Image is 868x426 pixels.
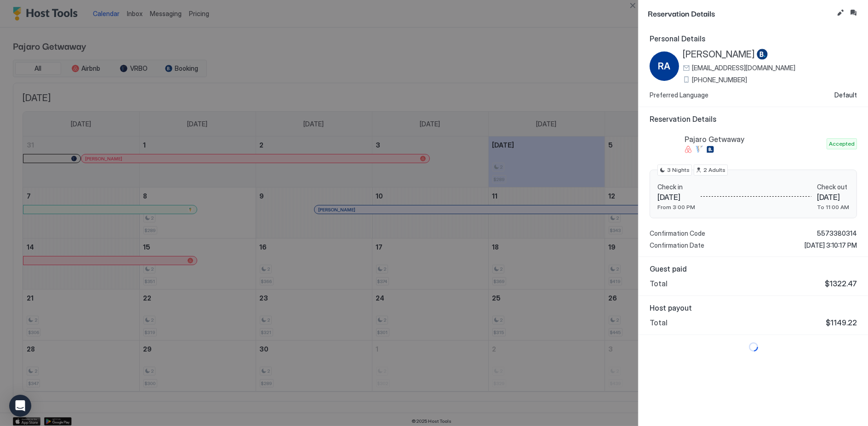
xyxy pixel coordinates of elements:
span: From 3:00 PM [657,204,695,210]
span: Reservation Details [648,7,833,19]
span: Guest paid [650,264,857,273]
span: [PERSON_NAME] [683,49,755,60]
span: Preferred Language [650,91,708,99]
span: [DATE] [657,193,695,202]
div: listing image [650,129,679,159]
span: Check out [817,183,849,191]
span: [DATE] [817,193,849,202]
span: [DATE] 3:10:17 PM [805,241,857,250]
div: Open Intercom Messenger [9,395,31,417]
span: RA [658,59,671,73]
span: 2 Adults [703,166,725,174]
span: [EMAIL_ADDRESS][DOMAIN_NAME] [692,64,795,72]
span: Reservation Details [650,114,857,124]
span: Default [834,91,857,99]
span: 3 Nights [667,166,690,174]
span: To 11:00 AM [817,204,849,210]
span: Personal Details [650,34,857,43]
span: 5573380314 [817,229,857,238]
span: [PHONE_NUMBER] [692,76,747,84]
span: $1322.47 [825,279,857,288]
span: Confirmation Code [650,229,705,238]
span: Total [650,279,668,288]
span: Check in [657,183,695,191]
span: Total [650,318,668,327]
button: Inbox [848,7,859,18]
span: Confirmation Date [650,241,704,250]
span: Accepted [829,140,855,148]
div: loading [648,342,859,352]
span: Pajaro Getwaway [685,135,823,144]
button: Edit reservation [835,7,846,18]
span: $1149.22 [826,318,857,327]
span: Host payout [650,303,857,312]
